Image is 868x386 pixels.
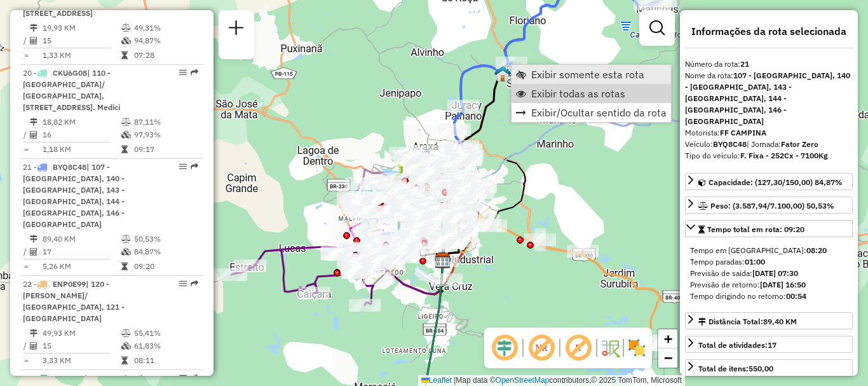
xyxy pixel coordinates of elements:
span: CKU6G08 [53,68,87,78]
div: Tempo em [GEOGRAPHIC_DATA]: [690,245,848,256]
strong: 08:20 [806,245,827,255]
span: Exibir rótulo [563,333,593,363]
li: Exibir/Ocultar sentido da rota [512,103,671,122]
td: 09:20 [133,260,198,273]
div: Total de itens: [698,363,773,375]
span: 22 - [23,279,125,323]
i: % de utilização da cubagem [121,248,131,256]
span: Capacidade: (127,30/150,00) 84,87% [709,177,843,187]
strong: 107 - [GEOGRAPHIC_DATA], 140 - [GEOGRAPHIC_DATA], 143 - [GEOGRAPHIC_DATA], 144 - [GEOGRAPHIC_DATA... [685,71,850,126]
strong: Fator Zero [781,139,818,149]
td: 16 [42,128,121,141]
span: Tempo total em rota: 09:20 [707,224,804,234]
strong: [DATE] 07:30 [752,268,798,278]
div: Distância Total: [698,316,797,327]
a: Zoom out [658,348,677,368]
span: BYQ8C48 [53,162,86,172]
i: % de utilização do peso [121,329,131,337]
strong: F. Fixa - 252Cx - 7100Kg [740,151,828,160]
td: 07:28 [133,49,198,62]
i: Distância Total [30,329,37,337]
div: Tempo dirigindo no retorno: [690,291,848,302]
strong: FF CAMPINA [720,128,766,137]
div: Tipo do veículo: [685,150,853,162]
i: Distância Total [30,118,37,126]
td: / [23,245,29,258]
span: Exibir/Ocultar sentido da rota [531,107,667,118]
i: % de utilização do peso [121,24,131,32]
strong: [DATE] 16:50 [760,280,806,289]
td: 50,53% [133,233,198,245]
span: ENP0E99 [53,279,86,289]
i: Distância Total [30,235,37,243]
strong: 17 [768,340,776,350]
em: Rota exportada [191,69,198,76]
img: ZUMPY [435,251,451,268]
a: Zoom in [658,329,677,348]
i: Total de Atividades [30,248,37,256]
div: Número da rota: [685,59,853,70]
td: / [23,34,29,47]
td: 97,93% [133,128,198,141]
span: + [664,331,672,347]
span: | [454,376,456,385]
span: 89,40 KM [763,317,797,326]
span: 20 - [23,68,120,112]
i: Distância Total [30,24,37,32]
em: Opções [179,163,187,170]
td: 15 [42,340,121,352]
a: Nova sessão e pesquisa [224,15,249,44]
i: Tempo total em rota [121,263,128,270]
span: Total de atividades: [698,340,776,350]
div: Map data © contributors,© 2025 TomTom, Microsoft [418,375,685,386]
a: Exibir filtros [644,15,670,41]
a: Total de atividades:17 [685,336,853,353]
td: 87,11% [133,116,198,128]
strong: 01:00 [745,257,765,266]
td: 15 [42,34,121,47]
strong: 21 [740,59,749,69]
td: 61,83% [133,340,198,352]
div: Previsão de saída: [690,268,848,279]
td: 19,93 KM [42,22,121,34]
td: 55,41% [133,327,198,340]
td: 08:11 [133,354,198,367]
li: Exibir todas as rotas [512,84,671,103]
strong: 550,00 [749,364,773,373]
div: Tempo paradas: [690,256,848,268]
td: 94,87% [133,34,198,47]
em: Rota exportada [191,163,198,170]
td: 18,82 KM [42,116,121,128]
strong: BYQ8C48 [713,139,747,149]
span: | Jornada: [747,139,818,149]
em: Rota exportada [191,374,198,382]
a: Total de itens:550,00 [685,359,853,376]
a: Tempo total em rota: 09:20 [685,220,853,237]
i: % de utilização do peso [121,118,131,126]
strong: 00:54 [786,291,806,301]
em: Opções [179,280,187,287]
span: Exibir somente esta rota [531,69,644,79]
td: 49,93 KM [42,327,121,340]
span: 21 - [23,162,125,229]
td: 09:17 [133,143,198,156]
td: 89,40 KM [42,233,121,245]
a: Capacidade: (127,30/150,00) 84,87% [685,173,853,190]
img: Zumpy Lagoa Seca [494,65,511,82]
em: Opções [179,374,187,382]
i: % de utilização da cubagem [121,342,131,350]
i: Total de Atividades [30,37,37,45]
i: Total de Atividades [30,131,37,139]
td: 49,31% [133,22,198,34]
span: − [664,350,672,366]
div: Motorista: [685,127,853,139]
li: Exibir somente esta rota [512,65,671,84]
i: Total de Atividades [30,342,37,350]
i: Tempo total em rota [121,146,128,153]
img: CDD Campina Grande [435,252,451,269]
img: Exibir/Ocultar setores [627,338,647,358]
div: Tempo total em rota: 09:20 [685,240,853,307]
td: 17 [42,245,121,258]
td: 3,33 KM [42,354,121,367]
img: Fluxo de ruas [600,338,620,358]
